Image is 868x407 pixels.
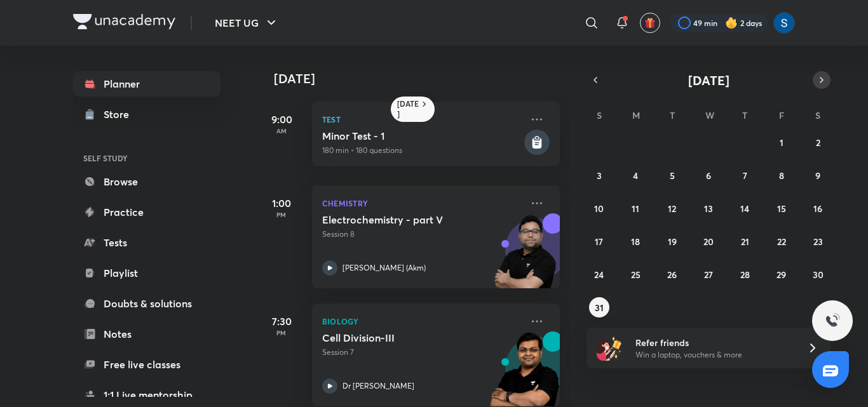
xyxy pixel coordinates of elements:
[688,72,729,89] span: [DATE]
[740,203,749,215] abbr: August 14, 2025
[644,17,656,29] img: avatar
[662,165,682,185] button: August 5, 2025
[808,264,828,284] button: August 30, 2025
[322,112,522,127] p: Test
[73,260,220,286] a: Playlist
[773,12,795,34] img: Saloni Chaudhary
[322,130,522,142] h5: Minor Test - 1
[256,329,307,337] p: PM
[704,203,713,215] abbr: August 13, 2025
[632,203,639,215] abbr: August 11, 2025
[73,102,220,127] a: Store
[777,236,786,248] abbr: August 22, 2025
[595,236,603,248] abbr: August 17, 2025
[780,137,783,149] abbr: August 1, 2025
[771,264,792,284] button: August 29, 2025
[635,349,792,361] p: Win a laptop, vouchers & more
[595,302,604,314] abbr: August 31, 2025
[73,230,220,255] a: Tests
[742,109,747,121] abbr: Thursday
[73,71,220,97] a: Planner
[256,196,307,211] h5: 1:00
[735,264,755,284] button: August 28, 2025
[594,269,604,281] abbr: August 24, 2025
[698,198,719,218] button: August 13, 2025
[597,335,622,361] img: referral
[322,314,522,329] p: Biology
[604,71,813,89] button: [DATE]
[740,269,750,281] abbr: August 28, 2025
[815,170,820,182] abbr: August 9, 2025
[635,336,792,349] h6: Refer friends
[342,380,414,392] p: Dr [PERSON_NAME]
[706,170,711,182] abbr: August 6, 2025
[73,352,220,377] a: Free live classes
[322,347,522,358] p: Session 7
[777,203,786,215] abbr: August 15, 2025
[589,198,609,218] button: August 10, 2025
[816,137,820,149] abbr: August 2, 2025
[735,165,755,185] button: August 7, 2025
[735,198,755,218] button: August 14, 2025
[625,231,646,251] button: August 18, 2025
[73,14,175,29] img: Company Logo
[207,10,287,36] button: NEET UG
[589,297,609,317] button: August 31, 2025
[625,165,646,185] button: August 4, 2025
[256,314,307,329] h5: 7:30
[322,145,522,156] p: 180 min • 180 questions
[632,109,640,121] abbr: Monday
[625,264,646,284] button: August 25, 2025
[73,321,220,347] a: Notes
[771,198,792,218] button: August 15, 2025
[808,198,828,218] button: August 16, 2025
[779,109,784,121] abbr: Friday
[597,109,602,121] abbr: Sunday
[670,170,675,182] abbr: August 5, 2025
[256,211,307,218] p: PM
[813,269,824,281] abbr: August 30, 2025
[256,112,307,127] h5: 9:00
[670,109,675,121] abbr: Tuesday
[589,165,609,185] button: August 3, 2025
[73,14,175,32] a: Company Logo
[597,170,602,182] abbr: August 3, 2025
[815,109,820,121] abbr: Saturday
[808,231,828,251] button: August 23, 2025
[704,269,713,281] abbr: August 27, 2025
[662,264,682,284] button: August 26, 2025
[633,170,638,182] abbr: August 4, 2025
[705,109,714,121] abbr: Wednesday
[703,236,714,248] abbr: August 20, 2025
[589,231,609,251] button: August 17, 2025
[589,264,609,284] button: August 24, 2025
[741,236,749,248] abbr: August 21, 2025
[776,269,786,281] abbr: August 29, 2025
[73,169,220,194] a: Browse
[274,71,573,86] h4: [DATE]
[735,231,755,251] button: August 21, 2025
[322,196,522,211] p: Chemistry
[698,231,719,251] button: August 20, 2025
[771,132,792,152] button: August 1, 2025
[397,99,419,119] h6: [DATE]
[825,313,840,328] img: ttu
[342,262,426,274] p: [PERSON_NAME] (Akm)
[625,198,646,218] button: August 11, 2025
[640,13,660,33] button: avatar
[256,127,307,135] p: AM
[698,165,719,185] button: August 6, 2025
[771,165,792,185] button: August 8, 2025
[594,203,604,215] abbr: August 10, 2025
[631,236,640,248] abbr: August 18, 2025
[779,170,784,182] abbr: August 8, 2025
[73,147,220,169] h6: SELF STUDY
[725,17,738,29] img: streak
[322,229,522,240] p: Session 8
[662,231,682,251] button: August 19, 2025
[668,236,677,248] abbr: August 19, 2025
[813,203,822,215] abbr: August 16, 2025
[322,331,480,344] h5: Cell Division-III
[668,203,676,215] abbr: August 12, 2025
[662,198,682,218] button: August 12, 2025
